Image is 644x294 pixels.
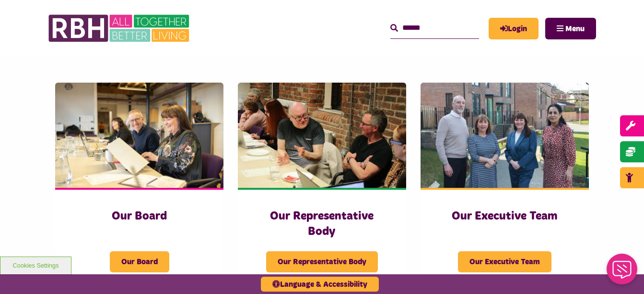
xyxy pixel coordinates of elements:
span: Menu [565,25,585,33]
img: RBH Board 1 [55,83,223,188]
a: Our Representative Body Our Representative Body [238,83,406,292]
span: Our Board [110,251,169,272]
img: RBH Executive Team [421,83,589,188]
a: MyRBH [489,18,539,39]
a: Our Board Our Board [55,83,223,292]
img: RBH [48,10,192,47]
img: Rep Body [238,83,406,188]
span: Our Representative Body [266,251,378,272]
iframe: Netcall Web Assistant for live chat [601,251,644,294]
span: Our Executive Team [458,251,551,272]
input: Search [390,18,479,38]
button: Language & Accessibility [261,277,379,292]
h3: Our Representative Body [257,209,387,239]
h3: Our Board [74,209,204,224]
a: Our Executive Team Our Executive Team [421,83,589,292]
button: Navigation [545,18,596,39]
h3: Our Executive Team [440,209,570,224]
